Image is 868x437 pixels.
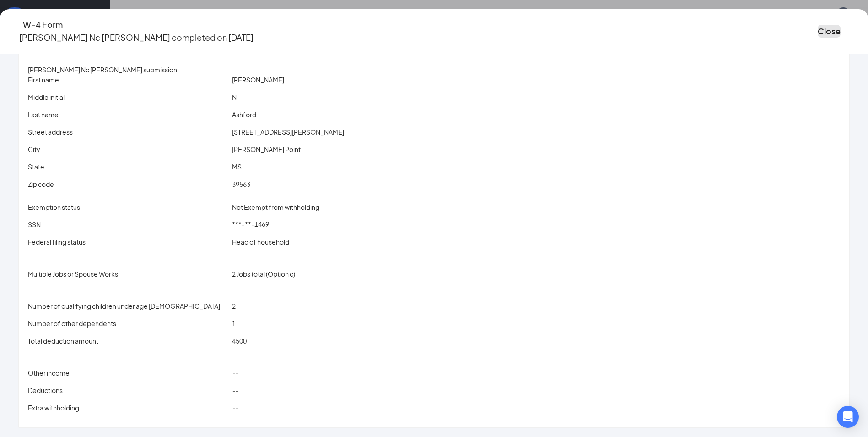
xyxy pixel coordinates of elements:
[28,75,228,85] p: First name
[28,179,228,189] p: Zip code
[818,25,841,38] button: Close
[837,406,859,428] div: Open Intercom Messenger
[28,318,228,328] p: Number of other dependents
[28,269,228,279] p: Multiple Jobs or Spouse Works
[232,238,289,246] span: Head of household
[28,219,228,229] p: SSN
[19,31,253,44] p: [PERSON_NAME] Nc [PERSON_NAME] completed on [DATE]
[232,270,295,278] span: 2 Jobs total (Option c)
[232,76,284,84] span: [PERSON_NAME]
[232,386,238,394] span: --
[28,109,228,120] p: Last name
[28,301,228,311] p: Number of qualifying children under age [DEMOGRAPHIC_DATA]
[28,127,228,137] p: Street address
[28,237,228,247] p: Federal filing status
[232,110,256,119] span: Ashford
[232,404,238,412] span: --
[23,18,63,31] h4: W-4 Form
[28,144,228,154] p: City
[28,403,228,413] p: Extra withholding
[232,163,242,171] span: MS
[28,385,228,395] p: Deductions
[28,336,228,346] p: Total deduction amount
[232,203,319,211] span: Not Exempt from withholding
[232,128,344,136] span: [STREET_ADDRESS][PERSON_NAME]
[28,66,177,74] span: [PERSON_NAME] Nc [PERSON_NAME] submission
[28,92,228,102] p: Middle initial
[232,369,238,377] span: --
[232,319,236,328] span: 1
[232,93,237,101] span: N
[232,302,236,310] span: 2
[28,162,228,172] p: State
[232,337,247,345] span: 4500
[232,180,250,188] span: 39563
[28,368,228,378] p: Other income
[232,145,301,153] span: [PERSON_NAME] Point
[28,202,228,212] p: Exemption status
